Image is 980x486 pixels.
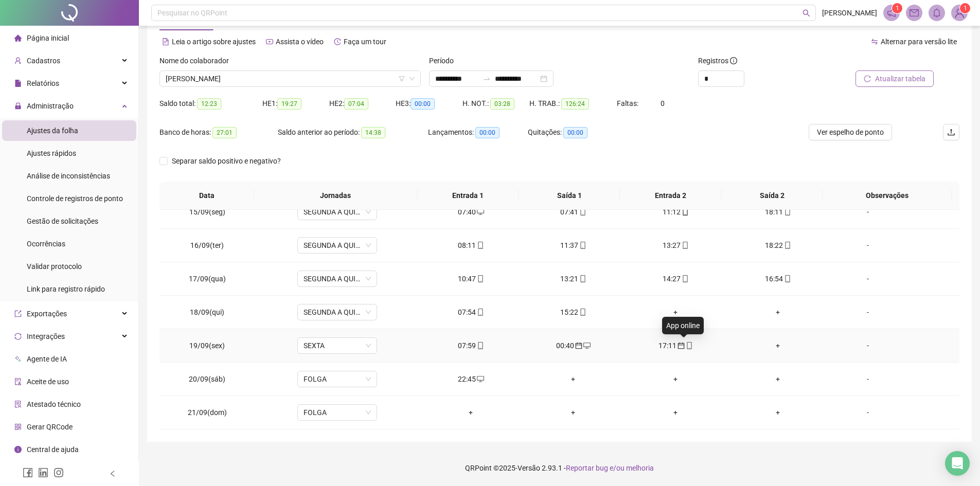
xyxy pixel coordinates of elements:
[27,57,60,65] span: Cadastros
[462,98,529,110] div: H. NOT.:
[817,127,884,138] span: Ver espelho de ponto
[896,5,899,12] span: 1
[329,98,396,110] div: HE 2:
[162,38,169,45] span: file-text
[633,206,719,218] div: 11:12
[735,407,821,418] div: +
[14,401,22,408] span: solution
[14,102,22,110] span: lock
[910,8,919,17] span: mail
[964,5,967,12] span: 1
[159,127,278,138] div: Banco de horas:
[189,341,225,350] span: 19/09(sex)
[685,342,693,349] span: mobile
[476,208,484,215] span: desktop
[519,182,620,210] th: Saída 1
[361,127,385,138] span: 14:38
[190,241,224,249] span: 16/09(ter)
[428,127,528,138] div: Lançamentos:
[945,451,970,476] div: Open Intercom Messenger
[27,172,110,180] span: Análise de inconsistências
[212,127,237,138] span: 27:01
[490,98,514,110] span: 03:28
[620,182,721,210] th: Entrada 2
[932,8,941,17] span: bell
[783,275,791,282] span: mobile
[27,445,79,454] span: Central de ajuda
[530,407,616,418] div: +
[278,127,428,138] div: Saldo anterior ao período:
[14,378,22,385] span: audit
[428,240,514,251] div: 08:11
[721,182,823,210] th: Saída 2
[662,317,704,334] div: App online
[864,75,871,82] span: reload
[803,9,810,17] span: search
[960,3,970,13] sup: Atualize o seu contato no menu Meus Dados
[417,182,519,210] th: Entrada 1
[189,275,226,283] span: 17/09(qua)
[735,373,821,385] div: +
[14,80,22,87] span: file
[528,127,628,138] div: Quitações:
[27,127,78,135] span: Ajustes da folha
[530,206,616,218] div: 07:41
[698,55,737,66] span: Registros
[838,240,898,251] div: -
[189,208,225,216] span: 15/09(seg)
[254,182,417,210] th: Jornadas
[730,57,737,64] span: info-circle
[838,373,898,385] div: -
[334,38,341,45] span: history
[159,55,236,66] label: Nome do colaborador
[681,242,689,249] span: mobile
[881,38,957,46] span: Alternar para versão lite
[411,98,435,110] span: 00:00
[617,99,640,107] span: Faltas:
[27,423,73,431] span: Gerar QRCode
[633,373,719,385] div: +
[809,124,892,140] button: Ver espelho de ponto
[38,467,48,478] span: linkedin
[304,371,371,387] span: FOLGA
[27,149,76,157] span: Ajustes rápidos
[892,3,902,13] sup: 1
[831,190,943,201] span: Observações
[822,7,877,19] span: [PERSON_NAME]
[27,194,123,203] span: Controle de registros de ponto
[483,75,491,83] span: to
[661,99,665,107] span: 0
[168,155,285,167] span: Separar saldo positivo e negativo?
[428,273,514,284] div: 10:47
[476,242,484,249] span: mobile
[27,240,65,248] span: Ocorrências
[266,38,273,45] span: youtube
[856,70,934,87] button: Atualizar tabela
[578,242,586,249] span: mobile
[276,38,324,46] span: Assista o vídeo
[735,206,821,218] div: 18:11
[952,5,967,21] img: 87198
[574,342,582,349] span: calendar
[428,206,514,218] div: 07:40
[838,273,898,284] div: -
[530,307,616,318] div: 15:22
[27,355,67,363] span: Agente de IA
[735,307,821,318] div: +
[681,275,689,282] span: mobile
[139,450,980,486] footer: QRPoint © 2025 - 2.93.1 -
[188,408,227,417] span: 21/09(dom)
[566,464,654,472] span: Reportar bug e/ou melhoria
[14,57,22,64] span: user-add
[27,332,65,340] span: Integrações
[633,407,719,418] div: +
[190,308,224,316] span: 18/09(qui)
[277,98,301,110] span: 19:27
[633,340,719,351] div: 17:11
[475,127,500,138] span: 00:00
[304,304,371,320] span: SEGUNDA A QUINTA
[875,73,925,84] span: Atualizar tabela
[563,127,587,138] span: 00:00
[476,342,484,349] span: mobile
[633,273,719,284] div: 14:27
